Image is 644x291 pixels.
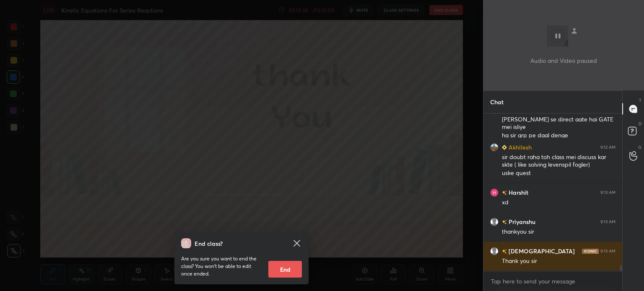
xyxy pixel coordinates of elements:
[268,261,302,278] button: End
[582,249,599,254] img: iconic-dark.1390631f.png
[195,239,223,248] h4: End class?
[507,247,575,255] h6: [DEMOGRAPHIC_DATA]
[502,249,507,254] img: no-rating-badge.077c3623.svg
[502,198,615,207] div: xd
[507,188,528,197] h6: Harshit
[490,218,499,226] img: default.png
[483,113,622,271] div: grid
[181,255,262,278] p: Are you sure you want to end the class? You won’t be able to edit once ended.
[600,145,615,150] div: 9:12 AM
[502,228,615,236] div: thankyou sir
[507,217,535,226] h6: Priyanshu
[502,116,615,131] div: [PERSON_NAME] se direct aate hai GATE mei isliye
[490,143,499,152] img: f3b80e4c4d9642c99ff504f79f7cbba1.png
[502,257,615,265] div: Thank you sir
[638,144,641,150] p: G
[530,56,597,65] p: Audio and Video paused
[483,91,510,113] p: Chat
[502,153,615,169] div: sir doubt raha toh class mei discuss kar skte ( like solving levenspil fogler)
[502,145,507,150] img: Learner_Badge_beginner_1_8b307cf2a0.svg
[502,191,507,195] img: no-rating-badge.077c3623.svg
[502,169,615,178] div: uske quest
[600,249,615,254] div: 9:13 AM
[639,121,641,127] p: D
[507,143,532,152] h6: Akhilesh
[639,97,641,103] p: T
[490,188,499,197] img: 3
[502,220,507,224] img: no-rating-badge.077c3623.svg
[502,131,615,140] div: ha sir grp pe daal denge
[600,190,615,195] div: 9:13 AM
[600,219,615,224] div: 9:13 AM
[490,247,499,255] img: default.png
